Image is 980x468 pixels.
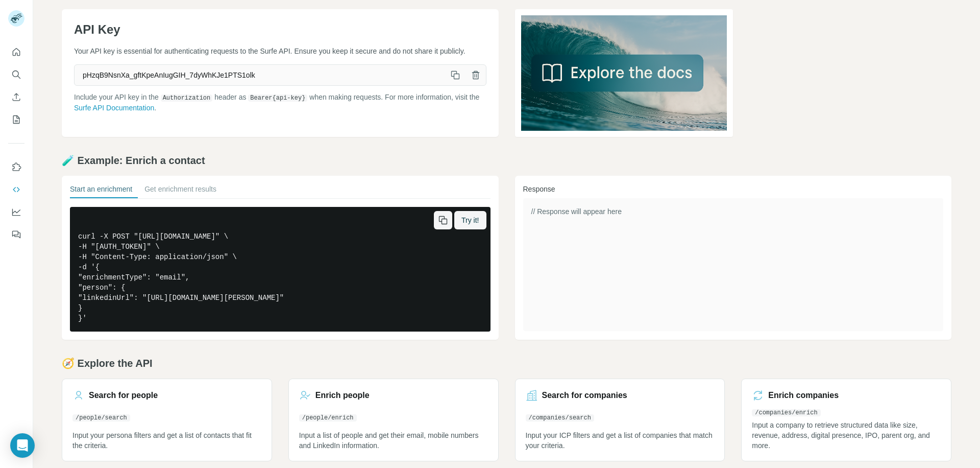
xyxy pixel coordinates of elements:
[531,207,622,216] span: // Response will appear here
[454,211,486,229] button: Try it!
[8,65,24,84] button: Search
[74,92,486,113] p: Include your API key in the header as when making requests. For more information, visit the .
[768,389,839,402] h3: Enrich companies
[248,95,307,102] code: Bearer {api-key}
[542,389,627,402] h3: Search for companies
[8,110,24,129] button: My lists
[144,184,216,198] button: Get enrichment results
[515,379,725,461] a: Search for companies/companies/searchInput your ICP filters and get a list of companies that matc...
[70,207,491,332] pre: curl -X POST "[URL][DOMAIN_NAME]" \ -H "[AUTH_TOKEN]" \ -H "Content-Type: application/json" \ -d ...
[752,409,820,416] code: /companies/enrich
[10,433,35,458] div: Open Intercom Messenger
[299,414,357,422] code: /people/enrich
[62,379,272,461] a: Search for people/people/searchInput your persona filters and get a list of contacts that fit the...
[461,215,479,225] span: Try it!
[752,420,941,451] p: Input a company to retrieve structured data like size, revenue, address, digital presence, IPO, p...
[8,203,24,221] button: Dashboard
[741,379,951,461] a: Enrich companies/companies/enrichInput a company to retrieve structured data like size, revenue, ...
[161,95,213,102] code: Authorization
[315,389,370,402] h3: Enrich people
[8,180,24,199] button: Use Surfe API
[8,88,24,106] button: Enrich CSV
[72,414,130,422] code: /people/search
[288,379,499,461] a: Enrich people/people/enrichInput a list of people and get their email, mobile numbers and LinkedI...
[299,430,488,451] p: Input a list of people and get their email, mobile numbers and LinkedIn information.
[74,21,486,38] h1: API Key
[523,184,944,194] h3: Response
[8,43,24,61] button: Quick start
[8,158,24,176] button: Use Surfe on LinkedIn
[62,356,951,370] h2: 🧭 Explore the API
[70,184,132,198] button: Start an enrichment
[89,389,158,402] h3: Search for people
[62,153,951,168] h2: 🧪 Example: Enrich a contact
[74,46,486,56] p: Your API key is essential for authenticating requests to the Surfe API. Ensure you keep it secure...
[526,414,594,422] code: /companies/search
[75,66,445,84] span: pHzqB9NsnXa_gftKpeAnIugGIH_7dyWhKJe1PTS1olk
[8,225,24,244] button: Feedback
[74,104,154,112] a: Surfe API Documentation
[526,430,715,451] p: Input your ICP filters and get a list of companies that match your criteria.
[72,430,261,451] p: Input your persona filters and get a list of contacts that fit the criteria.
